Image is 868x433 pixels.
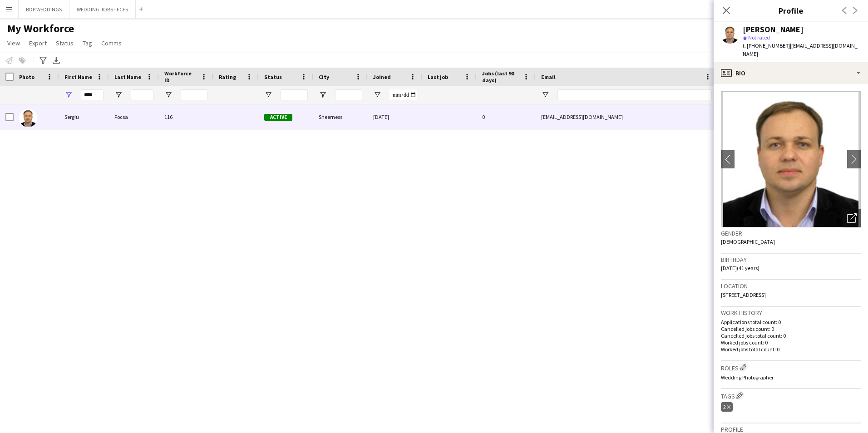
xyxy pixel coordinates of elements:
[390,89,417,100] input: Joined Filter Input
[721,256,861,264] h3: Birthday
[81,89,104,100] input: First Name Filter Input
[101,39,122,47] span: Comms
[714,5,868,16] h3: Profile
[19,109,37,127] img: Sergiu Focsa
[64,91,73,99] button: Open Filter Menu
[721,346,861,353] p: Worked jobs total count: 0
[264,114,292,121] span: Active
[843,209,861,227] div: Open photos pop-in
[319,74,329,80] span: City
[38,55,49,66] app-action-btn: Advanced filters
[721,282,861,290] h3: Location
[69,0,136,18] button: WEDDING JOBS - FCFS
[721,91,861,227] img: Crew avatar or photo
[541,91,549,99] button: Open Filter Menu
[281,89,308,100] input: Status Filter Input
[743,42,790,49] span: t. [PHONE_NUMBER]
[721,402,733,412] div: 2
[721,309,861,317] h3: Work history
[83,39,92,47] span: Tag
[373,91,381,99] button: Open Filter Menu
[714,62,868,84] div: Bio
[373,74,391,80] span: Joined
[51,55,62,66] app-action-btn: Export XLSX
[482,70,519,84] span: Jobs (last 90 days)
[98,37,125,49] a: Comms
[19,74,35,80] span: Photo
[109,104,159,129] div: Focsa
[219,74,236,80] span: Rating
[721,238,775,245] span: [DEMOGRAPHIC_DATA]
[721,265,759,271] span: [DATE] (41 years)
[721,291,766,298] span: [STREET_ADDRESS]
[541,74,556,80] span: Email
[748,34,770,41] span: Not rated
[52,37,77,49] a: Status
[29,39,47,47] span: Export
[159,104,213,129] div: 116
[131,89,153,100] input: Last Name Filter Input
[7,39,20,47] span: View
[264,74,282,80] span: Status
[4,37,24,49] a: View
[721,339,861,346] p: Worked jobs count: 0
[56,39,74,47] span: Status
[114,74,141,80] span: Last Name
[114,91,123,99] button: Open Filter Menu
[319,91,327,99] button: Open Filter Menu
[335,89,362,100] input: City Filter Input
[721,374,774,381] span: Wedding Photographer
[19,0,69,18] button: BDP WEDDINGS
[79,37,96,49] a: Tag
[721,229,861,237] h3: Gender
[743,42,858,57] span: | [EMAIL_ADDRESS][DOMAIN_NAME]
[477,104,536,129] div: 0
[368,104,422,129] div: [DATE]
[721,391,861,400] h3: Tags
[7,22,74,35] span: My Workforce
[59,104,109,129] div: Sergiu
[181,89,208,100] input: Workforce ID Filter Input
[164,70,197,84] span: Workforce ID
[721,363,861,372] h3: Roles
[428,74,448,80] span: Last job
[721,319,861,325] p: Applications total count: 0
[264,91,272,99] button: Open Filter Menu
[164,91,173,99] button: Open Filter Menu
[721,325,861,332] p: Cancelled jobs count: 0
[721,332,861,339] p: Cancelled jobs total count: 0
[557,89,712,100] input: Email Filter Input
[743,25,804,34] div: [PERSON_NAME]
[25,37,50,49] a: Export
[64,74,92,80] span: First Name
[313,104,368,129] div: Sheerness
[536,104,717,129] div: [EMAIL_ADDRESS][DOMAIN_NAME]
